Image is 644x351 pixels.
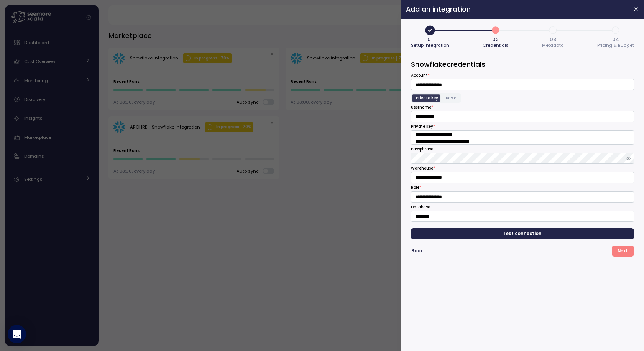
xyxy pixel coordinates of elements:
span: 4 [609,24,622,37]
button: 202Credentials [483,24,509,49]
span: Basic [446,95,456,101]
h2: Add an integration [406,6,627,13]
h3: Snowflake credentials [411,59,634,69]
button: 404Pricing & Budget [597,24,634,49]
span: 03 [550,37,556,42]
span: Pricing & Budget [597,43,634,48]
span: 04 [612,37,619,42]
button: Back [411,246,423,257]
button: 303Metadata [542,24,564,49]
div: Open Intercom Messenger [8,325,26,343]
span: 2 [489,24,502,37]
button: Test connection [411,228,634,239]
span: Setup integration [411,43,449,48]
button: Next [612,246,634,257]
span: 3 [547,24,560,37]
span: Next [618,246,628,256]
button: 01Setup integration [411,24,449,49]
span: 01 [427,37,433,42]
span: Credentials [483,43,509,48]
span: Test connection [503,229,542,239]
span: Back [411,246,423,256]
span: Private key [416,95,438,101]
span: Metadata [542,43,564,48]
span: 02 [493,37,499,42]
